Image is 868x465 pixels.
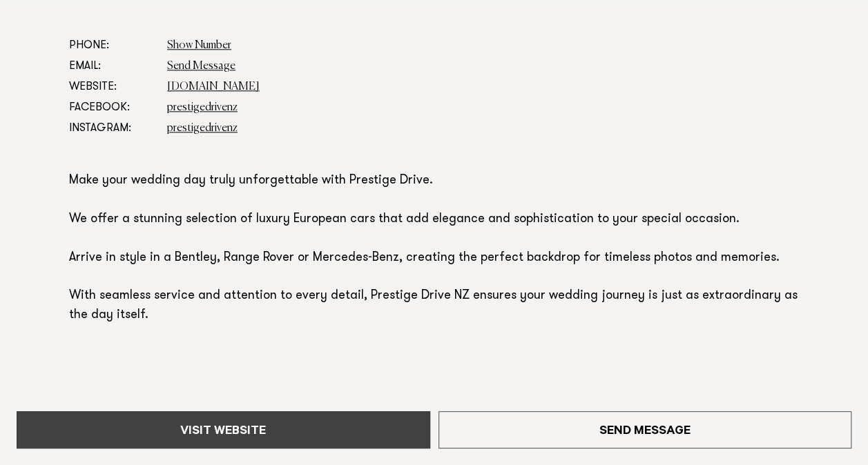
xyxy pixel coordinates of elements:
[69,77,156,97] dt: Website:
[167,40,231,51] a: Show Number
[167,81,260,92] a: [DOMAIN_NAME]
[167,123,238,134] a: prestigedrivenz
[167,61,235,72] a: Send Message
[167,102,238,113] a: prestigedrivenz
[438,411,852,448] a: Send Message
[69,118,156,139] dt: Instagram:
[69,56,156,77] dt: Email:
[69,97,156,118] dt: Facebook:
[69,35,156,56] dt: Phone:
[17,411,430,448] a: Visit Website
[69,172,799,326] p: Make your wedding day truly unforgettable with Prestige Drive. We offer a stunning selection of l...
